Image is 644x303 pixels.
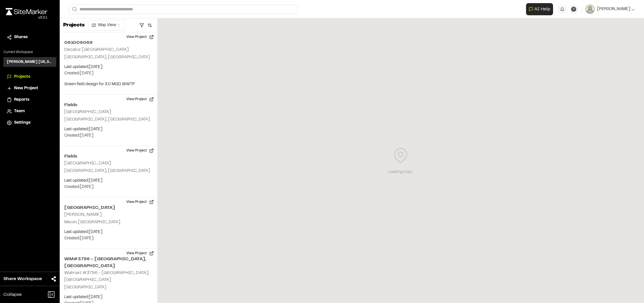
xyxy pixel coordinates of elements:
h2: Walmart #3796 - [GEOGRAPHIC_DATA], [GEOGRAPHIC_DATA] [64,271,149,282]
p: [GEOGRAPHIC_DATA], [GEOGRAPHIC_DATA] [64,168,153,174]
h2: Fields [64,102,153,108]
div: Open AI Assistant [526,3,555,15]
a: Team [7,108,53,114]
span: Shares [14,34,28,40]
p: Projects [63,22,85,29]
h3: [PERSON_NAME] [US_STATE] [7,59,53,65]
h2: WM#3796 - [GEOGRAPHIC_DATA], [GEOGRAPHIC_DATA] [64,256,153,269]
span: Team [14,108,25,114]
h2: [GEOGRAPHIC_DATA] [64,161,111,165]
a: Settings [7,120,53,126]
button: View Project [123,32,157,42]
span: Reports [14,97,29,103]
p: Created: [DATE] [64,70,153,77]
h2: 061009069 [64,39,153,46]
p: [GEOGRAPHIC_DATA] [64,284,153,291]
span: AI Help [534,6,550,13]
span: Projects [14,74,30,80]
a: New Project [7,85,53,92]
p: Green field design for 3.0 MGD WWTP [64,81,153,88]
span: Settings [14,120,30,126]
p: Last updated: [DATE] [64,126,153,133]
button: Search [69,5,79,14]
p: Macon, [GEOGRAPHIC_DATA] [64,219,153,226]
a: Shares [7,34,53,40]
button: Open AI Assistant [526,3,553,15]
img: User [585,5,595,14]
p: Current Workspace [3,50,56,55]
p: Last updated: [DATE] [64,229,153,235]
p: Last updated: [DATE] [64,64,153,70]
p: Created: [DATE] [64,235,153,242]
div: Loading map... [388,169,413,175]
p: [GEOGRAPHIC_DATA], [GEOGRAPHIC_DATA] [64,116,153,123]
h2: Fields [64,153,153,160]
h2: [GEOGRAPHIC_DATA] [64,204,153,211]
button: View Project [123,249,157,258]
span: New Project [14,85,38,92]
a: Reports [7,97,53,103]
span: [PERSON_NAME] [597,6,630,12]
p: Last updated: [DATE] [64,294,153,300]
img: rebrand.png [6,8,47,15]
button: View Project [123,197,157,207]
a: Projects [7,74,53,80]
p: Created: [DATE] [64,133,153,139]
p: [GEOGRAPHIC_DATA], [GEOGRAPHIC_DATA] [64,54,153,61]
button: View Project [123,146,157,155]
h2: [GEOGRAPHIC_DATA] [64,110,111,114]
p: Last updated: [DATE] [64,178,153,184]
p: Created: [DATE] [64,184,153,190]
div: Oh geez...please don't... [6,15,47,20]
button: View Project [123,95,157,104]
span: Collapse [3,291,22,298]
h2: Decatur [GEOGRAPHIC_DATA] [64,48,129,52]
span: Share Workspace [3,275,42,282]
h2: [PERSON_NAME] [64,213,102,217]
button: [PERSON_NAME] [585,5,635,14]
